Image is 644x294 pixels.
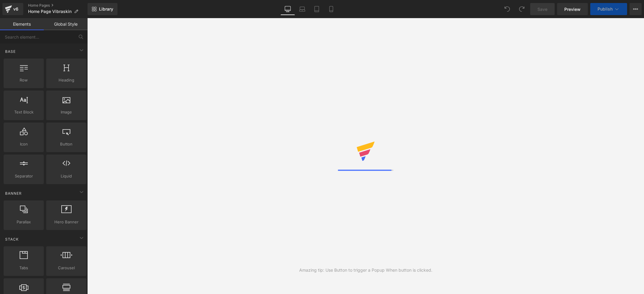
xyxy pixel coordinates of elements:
[630,3,642,15] button: More
[2,3,23,15] a: v6
[5,77,42,83] span: Row
[48,109,85,115] span: Image
[299,267,432,273] div: Amazing tip: Use Button to trigger a Popup When button is clicked.
[590,3,627,15] button: Publish
[48,173,85,179] span: Liquid
[324,3,338,15] a: Mobile
[557,3,588,15] a: Preview
[48,219,85,225] span: Hero Banner
[501,3,513,15] button: Undo
[5,265,42,271] span: Tabs
[28,9,72,14] span: Home Page Vibraskin
[88,3,117,15] a: New Library
[48,265,85,271] span: Carousel
[280,3,295,15] a: Desktop
[295,3,309,15] a: Laptop
[28,3,88,8] a: Home Pages
[598,7,613,11] span: Publish
[5,236,19,242] span: Stack
[5,190,22,196] span: Banner
[44,18,88,30] a: Global Style
[99,6,113,12] span: Library
[5,109,42,115] span: Text Block
[516,3,528,15] button: Redo
[12,5,20,13] div: v6
[537,6,547,12] span: Save
[5,219,42,225] span: Parallax
[5,173,42,179] span: Separator
[564,6,581,12] span: Preview
[48,77,85,83] span: Heading
[5,49,16,54] span: Base
[309,3,324,15] a: Tablet
[48,141,85,147] span: Button
[5,141,42,147] span: Icon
